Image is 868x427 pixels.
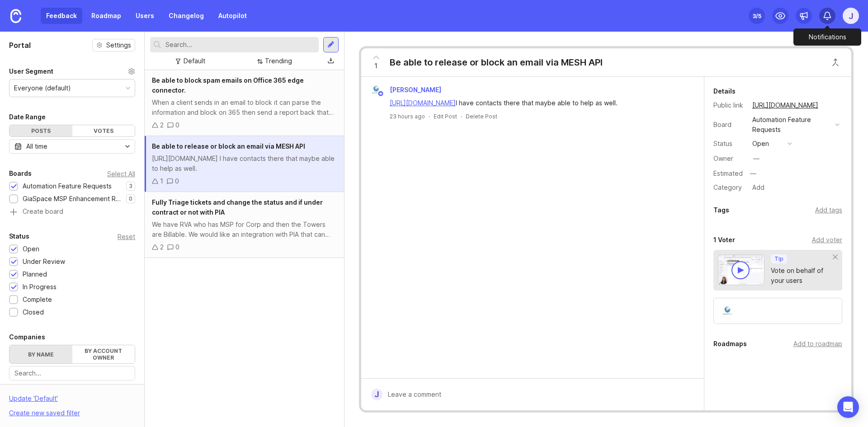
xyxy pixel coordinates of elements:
[160,176,163,186] div: 1
[752,139,769,149] div: open
[118,234,135,239] div: Reset
[23,295,52,305] div: Complete
[747,168,759,179] div: —
[9,125,72,136] div: Posts
[713,100,745,110] div: Public link
[826,53,844,71] button: Close button
[434,113,457,120] div: Edit Post
[390,56,603,69] div: Be able to release or block an email via MESH API
[152,220,337,239] div: We have RVA who has MSP for Corp and then the Towers are Billable. We would like an integration w...
[713,338,747,349] div: Roadmaps
[129,183,132,190] p: 3
[152,98,337,117] div: When a client sends in an email to block it can parse the information and block on 365 then send ...
[9,408,80,418] div: Create new saved filter
[713,139,745,149] div: Status
[461,113,462,120] div: ·
[9,345,72,363] label: By name
[837,396,859,418] div: Open Intercom Messenger
[213,8,252,24] a: Autopilot
[23,257,65,267] div: Under Review
[152,76,304,94] span: Be able to block spam emails on Office 365 edge connector.
[9,168,32,179] div: Boards
[771,266,833,286] div: Vote on behalf of your users
[9,231,29,242] div: Status
[753,154,759,164] div: —
[26,141,47,151] div: All time
[749,8,765,24] button: 3/5
[713,154,745,164] div: Owner
[753,9,761,22] div: 3 /5
[390,113,425,120] a: 23 hours ago
[390,86,441,94] span: [PERSON_NAME]
[175,176,179,186] div: 0
[774,255,783,263] p: Tip
[23,307,44,317] div: Closed
[9,332,45,343] div: Companies
[23,181,112,191] div: Automation Feature Requests
[145,192,344,258] a: Fully Triage tickets and change the status and if under contract or not with PIAWe have RVA who h...
[23,244,39,254] div: Open
[120,143,135,150] svg: toggle icon
[130,8,160,24] a: Users
[9,66,53,77] div: User Segment
[86,8,127,24] a: Roadmap
[72,345,135,363] label: By account owner
[843,8,859,24] button: J
[106,41,131,50] span: Settings
[750,182,767,193] div: Add
[152,154,337,174] div: [URL][DOMAIN_NAME] I have contacts there that maybe able to help as well.
[145,70,344,136] a: Be able to block spam emails on Office 365 edge connector.When a client sends in an email to bloc...
[163,8,209,24] a: Changelog
[14,368,130,378] input: Search...
[175,120,179,130] div: 0
[129,195,132,202] p: 0
[165,40,315,50] input: Search...
[745,182,767,193] a: Add
[377,90,384,97] img: member badge
[815,205,842,215] div: Add tags
[390,99,456,107] a: [URL][DOMAIN_NAME]
[9,112,46,122] div: Date Range
[160,120,164,130] div: 2
[160,242,164,252] div: 2
[265,56,292,66] div: Trending
[23,269,47,279] div: Planned
[713,86,736,97] div: Details
[175,242,179,252] div: 0
[23,282,57,292] div: In Progress
[9,208,135,216] a: Create board
[390,98,686,108] div: I have contacts there that maybe able to help as well.
[713,235,735,245] div: 1 Voter
[721,305,734,317] img: Rob Giannini
[713,120,745,130] div: Board
[72,125,135,136] div: Votes
[713,205,729,216] div: Tags
[370,84,382,96] img: Rob Giannini
[365,84,448,96] a: Rob Giannini[PERSON_NAME]
[107,171,135,176] div: Select All
[718,254,765,285] img: video-thumbnail-vote-d41b83416815613422e2ca741bf692cc.jpg
[429,113,430,120] div: ·
[374,61,377,71] span: 1
[812,235,842,245] div: Add voter
[92,39,135,52] button: Settings
[793,339,842,349] div: Add to roadmap
[713,170,743,177] div: Estimated
[752,115,831,135] div: Automation Feature Requests
[152,198,323,216] span: Fully Triage tickets and change the status and if under contract or not with PIA
[466,113,497,120] div: Delete Post
[9,40,31,51] h1: Portal
[793,28,861,46] div: Notifications
[152,142,305,150] span: Be able to release or block an email via MESH API
[371,389,382,400] div: J
[10,9,21,23] img: Canny Home
[184,56,205,66] div: Default
[9,394,58,408] div: Update ' Default '
[713,183,745,192] div: Category
[750,99,821,111] a: [URL][DOMAIN_NAME]
[145,136,344,192] a: Be able to release or block an email via MESH API[URL][DOMAIN_NAME] I have contacts there that ma...
[23,194,122,204] div: GiaSpace MSP Enhancement Requests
